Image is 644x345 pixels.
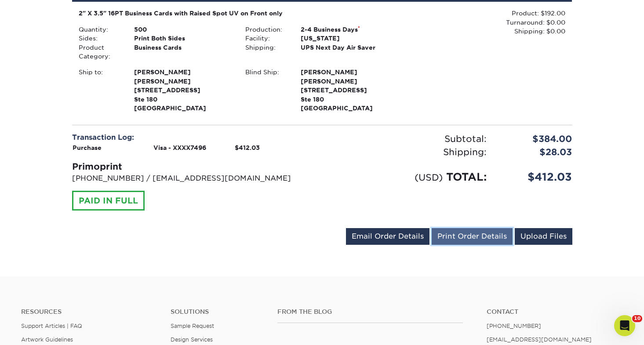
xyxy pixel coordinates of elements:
a: Sample Request [171,323,214,329]
a: Print Order Details [432,228,513,245]
a: Upload Files [515,228,572,245]
iframe: Intercom live chat [614,315,635,336]
div: PAID IN FULL [72,191,145,211]
div: Product Category: [72,43,127,61]
span: [PERSON_NAME] [134,77,232,86]
span: [STREET_ADDRESS] [134,86,232,94]
span: [PERSON_NAME] [134,68,232,76]
span: TOTAL: [446,171,487,183]
small: (USD) [415,172,443,183]
span: [STREET_ADDRESS] [301,86,399,94]
a: [PHONE_NUMBER] [487,323,541,329]
div: Production: [239,25,294,34]
div: Transaction Log: [72,132,316,143]
div: 500 [127,25,239,34]
span: [PERSON_NAME] [301,68,399,76]
div: Subtotal: [322,132,493,145]
div: Shipping: [239,43,294,52]
div: Product: $192.00 Turnaround: $0.00 Shipping: $0.00 [405,9,565,36]
span: 10 [632,315,642,322]
span: Ste 180 [301,95,399,104]
h4: Resources [21,308,157,316]
strong: Purchase [73,144,102,151]
div: UPS Next Day Air Saver [294,43,405,52]
span: [PERSON_NAME] [301,77,399,86]
div: $28.03 [493,145,579,159]
div: Blind Ship: [239,68,294,113]
div: 2" X 3.5" 16PT Business Cards with Raised Spot UV on Front only [79,9,399,18]
div: Primoprint [72,160,316,173]
div: Facility: [239,34,294,43]
div: Sides: [72,34,127,43]
a: Email Order Details [346,228,429,245]
a: Contact [487,308,623,316]
a: Design Services [171,336,213,343]
strong: Visa - XXXX7496 [153,144,206,151]
div: Shipping: [322,145,493,159]
div: $384.00 [493,132,579,145]
div: 2-4 Business Days [294,25,405,34]
div: Print Both Sides [127,34,239,43]
strong: $412.03 [235,144,260,151]
div: Business Cards [127,43,239,61]
h4: Solutions [171,308,264,316]
strong: [GEOGRAPHIC_DATA] [134,68,232,112]
div: $412.03 [493,169,579,185]
a: [EMAIL_ADDRESS][DOMAIN_NAME] [487,336,592,343]
div: [US_STATE] [294,34,405,43]
strong: [GEOGRAPHIC_DATA] [301,68,399,112]
p: [PHONE_NUMBER] / [EMAIL_ADDRESS][DOMAIN_NAME] [72,173,316,184]
div: Quantity: [72,25,127,34]
span: Ste 180 [134,95,232,104]
div: Ship to: [72,68,127,113]
h4: From the Blog [277,308,463,316]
